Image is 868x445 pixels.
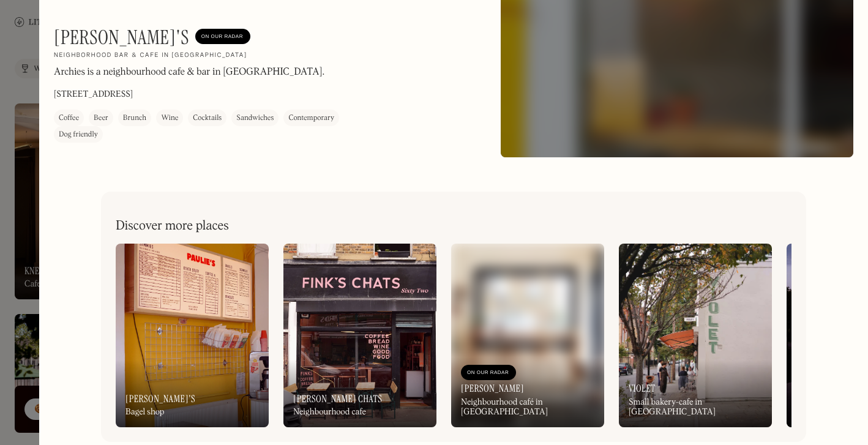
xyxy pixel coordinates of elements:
[201,31,244,43] div: On Our Radar
[283,244,436,427] a: [PERSON_NAME] ChatsNeighbourhood cafe
[461,383,524,394] h3: [PERSON_NAME]
[54,65,324,80] p: Archies is a neighbourhood cafe & bar in [GEOGRAPHIC_DATA].
[54,88,133,101] p: [STREET_ADDRESS]
[94,112,108,124] div: Beer
[236,112,274,124] div: Sandwiches
[288,112,334,124] div: Contemporary
[293,407,366,417] div: Neighbourhood cafe
[629,383,656,394] h3: Violet
[467,367,510,379] div: On Our Radar
[54,26,189,49] h1: [PERSON_NAME]'s
[161,112,178,124] div: Wine
[619,244,772,427] a: VioletSmall bakery-cafe in [GEOGRAPHIC_DATA]
[629,397,762,418] div: Small bakery-cafe in [GEOGRAPHIC_DATA]
[59,112,79,124] div: Coffee
[125,407,164,417] div: Bagel shop
[293,393,382,405] h3: [PERSON_NAME] Chats
[451,244,604,427] a: On Our Radar[PERSON_NAME]Neighbourhood café in [GEOGRAPHIC_DATA]
[116,219,229,234] h2: Discover more places
[59,129,98,141] div: Dog friendly
[116,244,269,427] a: [PERSON_NAME]'sBagel shop
[125,393,195,405] h3: [PERSON_NAME]'s
[461,397,594,418] div: Neighbourhood café in [GEOGRAPHIC_DATA]
[193,112,222,124] div: Cocktails
[123,112,146,124] div: Brunch
[54,51,247,60] h2: Neighborhood bar & cafe in [GEOGRAPHIC_DATA]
